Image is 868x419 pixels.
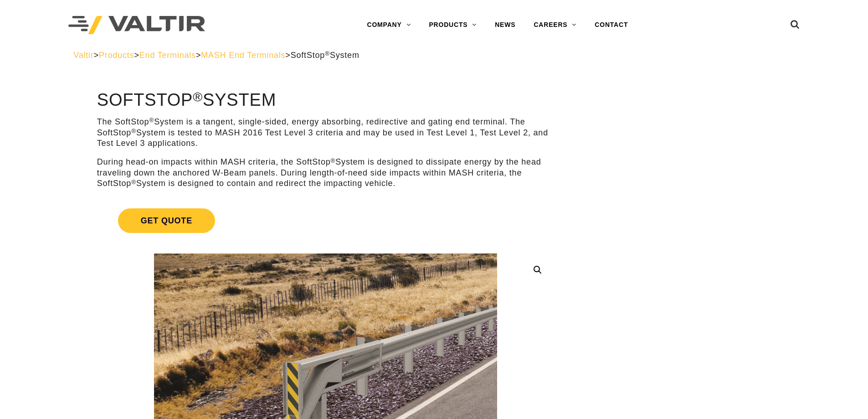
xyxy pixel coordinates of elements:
a: CAREERS [524,16,586,34]
sup: ® [131,128,136,134]
a: NEWS [486,16,524,34]
div: > > > > [73,50,795,61]
sup: ® [131,179,136,186]
sup: ® [325,50,330,57]
a: Valtir [73,51,93,60]
a: PRODUCTS [420,16,486,34]
p: During head-on impacts within MASH criteria, the SoftStop System is designed to dissipate energy ... [97,157,554,189]
span: Get Quote [118,208,215,233]
a: Get Quote [97,197,554,244]
h1: SoftStop System [97,91,554,110]
sup: ® [193,89,203,104]
a: Products [99,51,134,60]
a: CONTACT [586,16,637,34]
a: End Terminals [139,51,196,60]
a: MASH End Terminals [201,51,285,60]
img: Valtir [68,16,205,35]
a: COMPANY [358,16,420,34]
p: The SoftStop System is a tangent, single-sided, energy absorbing, redirective and gating end term... [97,117,554,149]
sup: ® [331,157,336,164]
span: SoftStop System [291,51,360,60]
sup: ® [149,117,154,124]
